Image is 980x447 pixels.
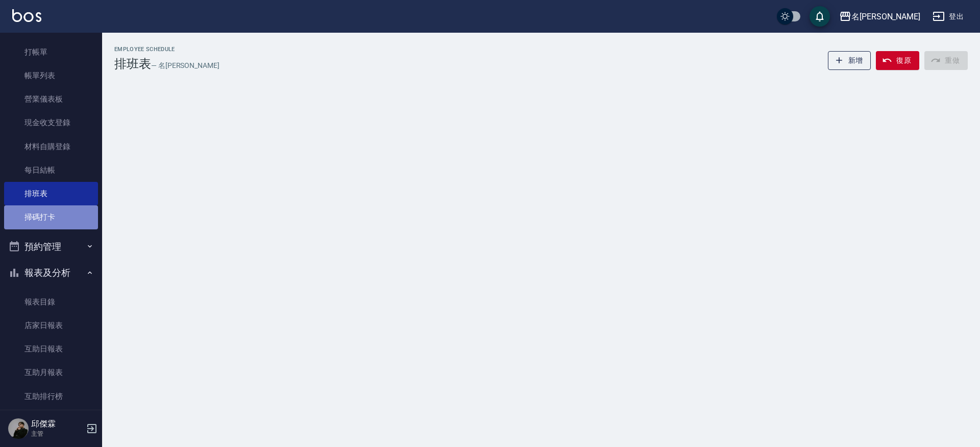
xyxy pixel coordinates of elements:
[12,9,41,22] img: Logo
[4,385,98,408] a: 互助排行榜
[4,111,98,134] a: 現金收支登錄
[4,135,98,158] a: 材料自購登錄
[4,182,98,205] a: 排班表
[4,260,98,286] button: 報表及分析
[4,40,98,64] a: 打帳單
[4,337,98,361] a: 互助日報表
[810,6,830,27] button: save
[4,361,98,384] a: 互助月報表
[4,64,98,87] a: 帳單列表
[4,87,98,111] a: 營業儀表板
[876,51,919,70] button: 復原
[151,60,219,71] h6: — 名[PERSON_NAME]
[4,205,98,229] a: 掃碼打卡
[31,419,83,429] h5: 邱傑霖
[4,290,98,314] a: 報表目錄
[851,10,920,23] div: 名[PERSON_NAME]
[4,158,98,182] a: 每日結帳
[31,429,83,438] p: 主管
[4,314,98,337] a: 店家日報表
[114,46,219,53] h2: Employee Schedule
[8,418,29,439] img: Person
[4,408,98,432] a: 互助點數明細
[835,6,924,27] button: 名[PERSON_NAME]
[928,7,968,26] button: 登出
[114,57,151,71] h3: 排班表
[4,233,98,260] button: 預約管理
[828,51,871,70] button: 新增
